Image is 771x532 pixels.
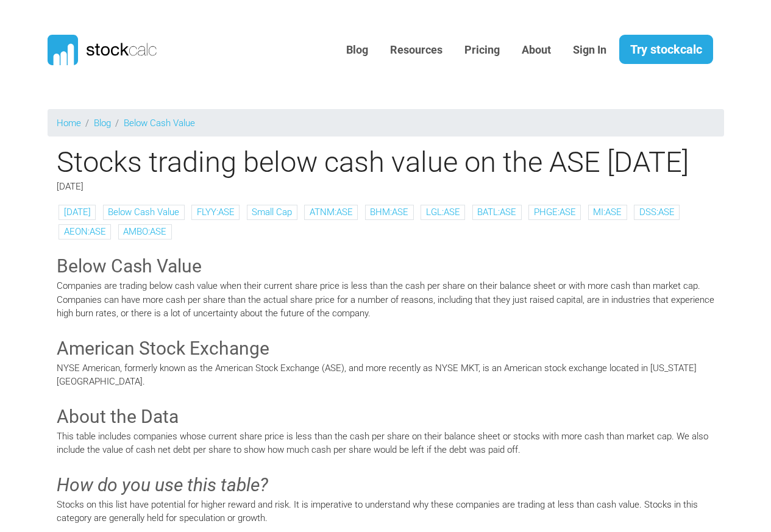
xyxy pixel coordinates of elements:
a: DSS:ASE [639,207,675,218]
a: BHM:ASE [370,207,408,218]
h3: American Stock Exchange [57,336,715,361]
a: MI:ASE [593,207,622,218]
h3: Below Cash Value [57,254,715,279]
nav: breadcrumb [48,109,724,137]
a: LGL:ASE [426,207,460,218]
h3: About the Data [57,404,715,430]
p: Companies are trading below cash value when their current share price is less than the cash per s... [57,279,715,321]
a: Below Cash Value [108,207,179,218]
h1: Stocks trading below cash value on the ASE [DATE] [48,145,724,179]
a: Try stockcalc [619,35,713,64]
a: BATL:ASE [477,207,516,218]
h3: How do you use this table? [57,472,715,498]
a: Blog [337,35,377,65]
a: Sign In [564,35,616,65]
p: This table includes companies whose current share price is less than the cash per share on their ... [57,430,715,457]
a: Below Cash Value [124,118,195,129]
a: AEON:ASE [64,226,106,237]
a: Small Cap [252,207,292,218]
p: NYSE American, formerly known as the American Stock Exchange (ASE), and more recently as NYSE MKT... [57,361,715,389]
a: Blog [94,118,111,129]
a: Resources [381,35,452,65]
span: [DATE] [57,181,83,192]
a: ATNM:ASE [310,207,353,218]
a: Pricing [455,35,509,65]
a: PHGE:ASE [534,207,576,218]
a: [DATE] [64,207,91,218]
a: AMBO:ASE [123,226,166,237]
a: FLYY:ASE [197,207,235,218]
p: Stocks on this list have potential for higher reward and risk. It is imperative to understand why... [57,498,715,525]
a: About [513,35,560,65]
a: Home [57,118,81,129]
